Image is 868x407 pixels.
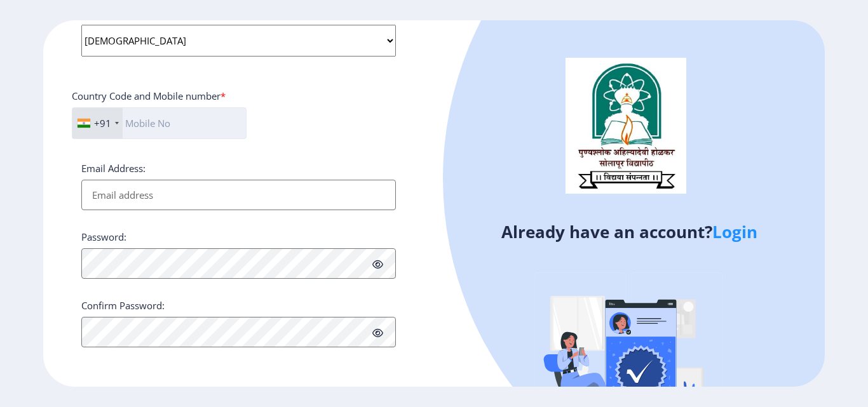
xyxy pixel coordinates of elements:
input: Mobile No [72,107,247,139]
label: Confirm Password: [81,299,165,312]
img: logo [566,58,686,194]
input: Email address [81,180,396,210]
a: Login [712,220,757,243]
div: India (भारत): +91 [72,108,123,138]
label: Country Code and Mobile number [72,90,226,102]
label: Email Address: [81,162,146,175]
div: +91 [94,117,111,130]
label: Password: [81,230,126,243]
h4: Already have an account? [444,222,815,242]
